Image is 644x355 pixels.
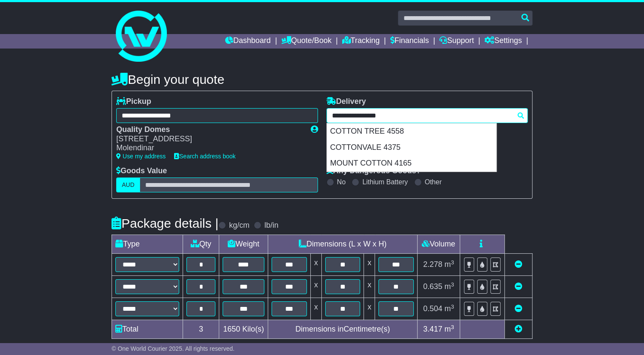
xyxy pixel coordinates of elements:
[219,320,268,339] td: Kilo(s)
[451,324,454,330] sup: 3
[515,304,522,313] a: Remove this item
[112,320,183,339] td: Total
[444,282,454,291] span: m
[219,235,268,254] td: Weight
[417,235,460,254] td: Volume
[112,235,183,254] td: Type
[515,325,522,333] a: Add new item
[116,177,140,192] label: AUD
[225,34,271,49] a: Dashboard
[327,123,496,140] div: COTTON TREE 4558
[451,281,454,288] sup: 3
[444,325,454,333] span: m
[423,325,442,333] span: 3.417
[364,254,375,276] td: x
[444,260,454,269] span: m
[268,235,417,254] td: Dimensions (L x W x H)
[515,260,522,269] a: Remove this item
[423,282,442,291] span: 0.635
[362,178,408,186] label: Lithium Battery
[327,155,496,172] div: MOUNT COTTON 4165
[116,143,302,153] div: Molendinar
[116,153,166,160] a: Use my address
[451,303,454,310] sup: 3
[116,125,302,135] div: Quality Domes
[174,153,235,160] a: Search address book
[423,304,442,313] span: 0.504
[364,276,375,298] td: x
[310,276,321,298] td: x
[183,235,219,254] td: Qty
[326,97,366,106] label: Delivery
[229,221,249,230] label: kg/cm
[112,345,235,352] span: © One World Courier 2025. All rights reserved.
[116,97,151,106] label: Pickup
[183,320,219,339] td: 3
[116,135,302,144] div: [STREET_ADDRESS]
[116,166,167,176] label: Goods Value
[342,34,380,49] a: Tracking
[425,178,442,186] label: Other
[364,298,375,320] td: x
[327,140,496,156] div: COTTONVALE 4375
[444,304,454,313] span: m
[484,34,522,49] a: Settings
[112,72,532,86] h4: Begin your quote
[423,260,442,269] span: 2.278
[390,34,429,49] a: Financials
[451,259,454,266] sup: 3
[310,298,321,320] td: x
[223,325,240,333] span: 1650
[515,282,522,291] a: Remove this item
[439,34,474,49] a: Support
[268,320,417,339] td: Dimensions in Centimetre(s)
[337,178,346,186] label: No
[112,216,218,230] h4: Package details |
[310,254,321,276] td: x
[264,221,278,230] label: lb/in
[281,34,332,49] a: Quote/Book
